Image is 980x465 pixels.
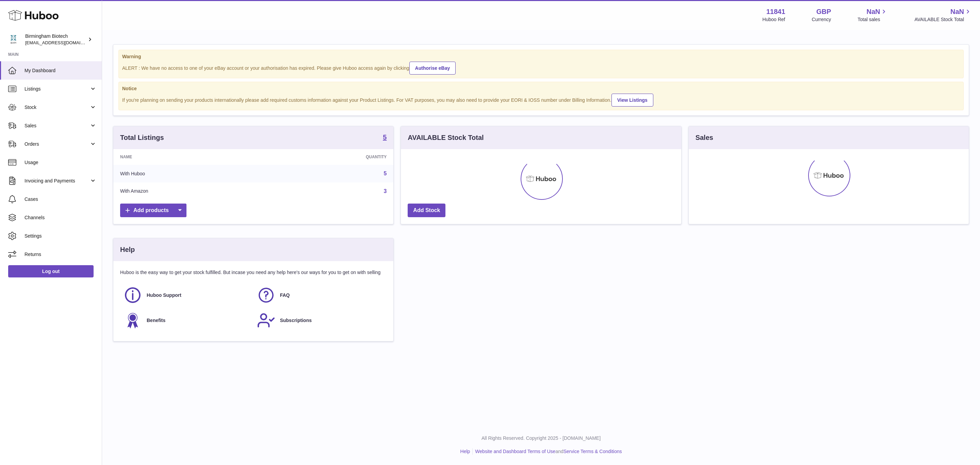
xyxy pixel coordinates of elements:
[857,16,888,23] span: Total sales
[857,7,888,23] a: NaN Total sales
[108,435,975,442] p: All Rights Reserved. Copyright 2025 - [DOMAIN_NAME]
[408,204,445,218] a: Add Stock
[280,292,290,299] span: FAQ
[812,16,831,23] div: Currency
[120,245,135,254] h3: Help
[408,133,484,142] h3: AVAILABLE Stock Total
[122,93,960,107] div: If you're planning on sending your products internationally please add required customs informati...
[257,286,383,304] a: FAQ
[147,292,181,299] span: Huboo Support
[122,85,960,92] strong: Notice
[473,448,622,455] li: and
[120,269,387,276] p: Huboo is the easy way to get your stock fulfilled. But incase you need any help here's our ways f...
[24,159,97,166] span: Usage
[257,311,383,330] a: Subscriptions
[914,7,972,23] a: NaN AVAILABLE Stock Total
[460,449,470,454] a: Help
[122,53,960,60] strong: Warning
[950,7,964,16] span: NaN
[24,196,97,203] span: Cases
[383,188,387,194] a: 3
[383,134,387,141] strong: 5
[816,7,831,16] strong: GBP
[120,204,186,218] a: Add products
[124,311,250,330] a: Benefits
[8,265,94,277] a: Log out
[383,134,387,142] a: 5
[24,86,89,92] span: Listings
[267,149,394,165] th: Quantity
[24,214,97,221] span: Channels
[24,178,89,184] span: Invoicing and Payments
[113,165,267,182] td: With Huboo
[24,67,97,74] span: My Dashboard
[611,94,653,107] a: View Listings
[24,123,89,129] span: Sales
[113,182,267,200] td: With Amazon
[280,317,312,324] span: Subscriptions
[914,16,972,23] span: AVAILABLE Stock Total
[24,233,97,239] span: Settings
[25,33,86,46] div: Birmingham Biotech
[696,133,713,142] h3: Sales
[24,141,89,147] span: Orders
[8,34,18,45] img: internalAdmin-11841@internal.huboo.com
[24,251,97,258] span: Returns
[383,171,387,176] a: 5
[563,449,622,454] a: Service Terms & Conditions
[120,133,164,142] h3: Total Listings
[113,149,267,165] th: Name
[122,61,960,75] div: ALERT : We have no access to one of your eBay account or your authorisation has expired. Please g...
[124,286,250,304] a: Huboo Support
[25,40,100,45] span: [EMAIL_ADDRESS][DOMAIN_NAME]
[409,62,456,75] a: Authorise eBay
[866,7,880,16] span: NaN
[24,104,89,111] span: Stock
[763,16,785,23] div: Huboo Ref
[766,7,785,16] strong: 11841
[475,449,555,454] a: Website and Dashboard Terms of Use
[147,317,165,324] span: Benefits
